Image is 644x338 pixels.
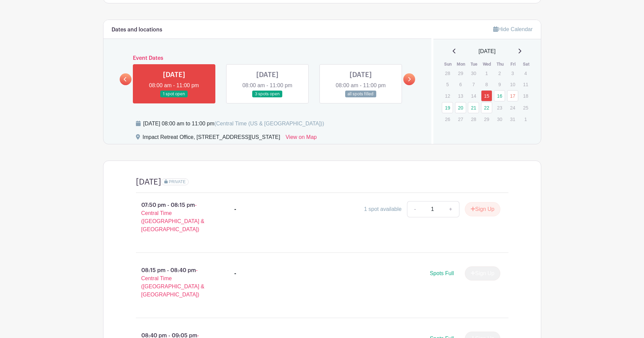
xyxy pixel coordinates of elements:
[112,27,162,33] h6: Dates and locations
[520,91,531,101] p: 18
[494,68,505,78] p: 2
[507,68,518,78] p: 3
[286,133,317,144] a: View on Map
[455,68,466,78] p: 29
[143,120,324,128] div: [DATE] 08:00 am to 11:00 pm
[479,47,496,55] span: [DATE]
[520,79,531,90] p: 11
[141,267,205,297] span: - Central Time ([GEOGRAPHIC_DATA] & [GEOGRAPHIC_DATA])
[507,102,518,113] p: 24
[468,61,481,68] th: Tue
[234,269,236,277] div: -
[442,61,455,68] th: Sun
[520,68,531,78] p: 4
[455,61,468,68] th: Mon
[430,270,454,276] span: Spots Full
[214,121,324,126] span: (Central Time (US & [GEOGRAPHIC_DATA]))
[455,114,466,124] p: 27
[442,91,453,101] p: 12
[442,114,453,124] p: 26
[481,114,492,124] p: 29
[141,202,205,232] span: - Central Time ([GEOGRAPHIC_DATA] & [GEOGRAPHIC_DATA])
[507,114,518,124] p: 31
[481,79,492,90] p: 8
[468,91,479,101] p: 14
[468,114,479,124] p: 28
[234,205,236,213] div: -
[481,102,492,113] a: 22
[520,114,531,124] p: 1
[468,68,479,78] p: 30
[442,201,459,217] a: +
[494,61,507,68] th: Thu
[132,55,404,62] h6: Event Dates
[143,133,280,144] div: Impact Retreat Office, [STREET_ADDRESS][US_STATE]
[442,102,453,113] a: 19
[494,90,505,101] a: 16
[507,79,518,90] p: 10
[442,68,453,78] p: 28
[455,102,466,113] a: 20
[407,201,423,217] a: -
[125,198,224,236] p: 07:50 pm - 08:15 pm
[494,102,505,113] p: 23
[481,61,494,68] th: Wed
[468,79,479,90] p: 7
[136,177,161,187] h4: [DATE]
[520,61,533,68] th: Sat
[364,205,402,213] div: 1 spot available
[494,79,505,90] p: 9
[455,79,466,90] p: 6
[481,90,492,101] a: 15
[507,90,518,101] a: 17
[481,68,492,78] p: 1
[493,26,532,32] a: Hide Calendar
[169,179,186,184] span: PRIVATE
[125,264,224,301] p: 08:15 pm - 08:40 pm
[465,202,500,216] button: Sign Up
[455,91,466,101] p: 13
[468,102,479,113] a: 21
[520,102,531,113] p: 25
[494,114,505,124] p: 30
[442,79,453,90] p: 5
[507,61,520,68] th: Fri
